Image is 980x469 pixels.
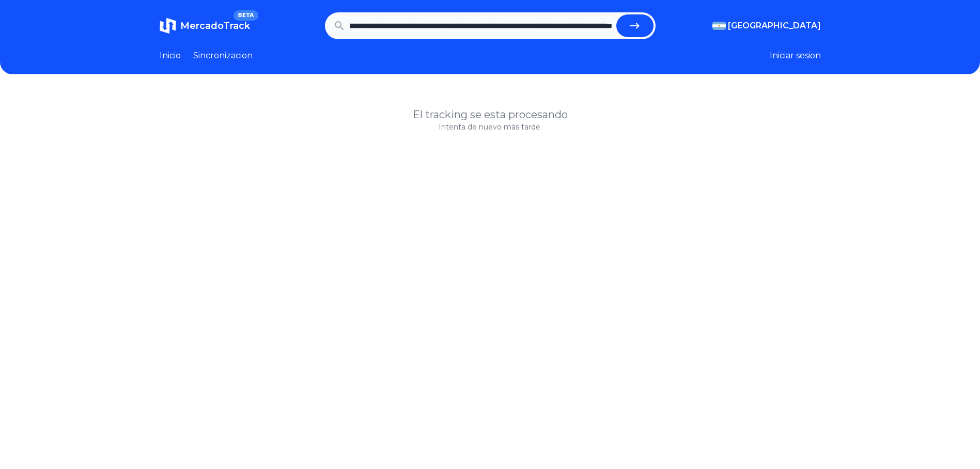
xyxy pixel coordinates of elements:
[193,50,253,62] a: Sincronizacion
[180,20,250,31] span: MercadoTrack
[160,50,181,62] a: Inicio
[712,20,821,32] button: [GEOGRAPHIC_DATA]
[712,22,726,30] img: Argentina
[770,50,821,62] button: Iniciar sesion
[160,18,176,34] img: MercadoTrack
[728,20,821,32] span: [GEOGRAPHIC_DATA]
[160,122,821,132] p: Intenta de nuevo más tarde.
[160,107,821,122] h1: El tracking se esta procesando
[160,18,250,34] a: MercadoTrackBETA
[234,10,258,21] span: BETA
